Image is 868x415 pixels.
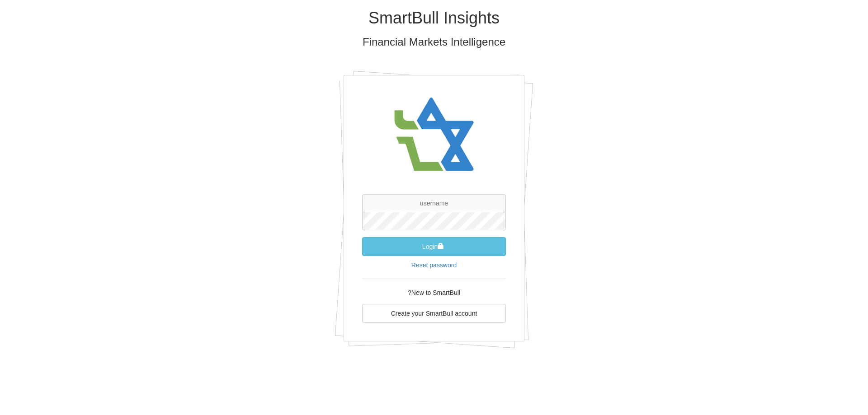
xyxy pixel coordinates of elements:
img: avatar [389,89,479,181]
button: Login [362,237,506,256]
a: Create your SmartBull account [362,304,506,323]
a: Reset password [411,261,457,269]
h1: SmartBull Insights [170,9,698,27]
span: New to SmartBull? [408,289,460,296]
input: username [362,194,506,212]
h3: Financial Markets Intelligence [170,36,698,48]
